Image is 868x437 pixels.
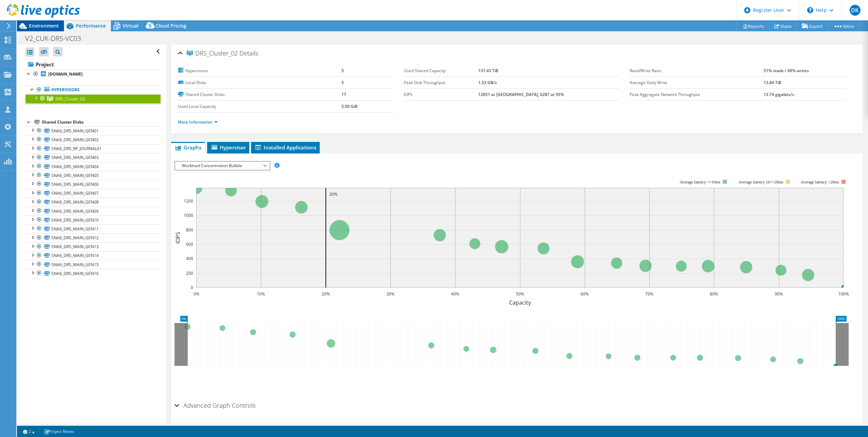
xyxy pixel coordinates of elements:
[26,171,161,180] a: SNA6_DRS_MAIN_GEN05
[26,198,161,207] a: SNA6_DRS_MAIN_GEN08
[174,399,255,412] h2: Advanced Graph Controls
[191,285,193,290] text: 0
[801,180,839,184] text: Average latency >20ms
[386,291,395,297] text: 30%
[26,135,161,144] a: SNA6_DRS_MAIN_GEN02
[184,212,193,218] text: 1000
[26,251,161,260] a: SNA6_DRS_MAIN_GEN14
[710,291,718,297] text: 80%
[239,49,258,57] span: Details
[26,242,161,251] a: SNA6_DRS_MAIN_GEN13
[404,67,478,74] label: Used Shared Capacity
[186,227,193,233] text: 800
[341,80,344,85] b: 5
[184,198,193,204] text: 1200
[26,233,161,242] a: SNA6_DRS_MAIN_GEN12
[509,299,531,306] text: Capacity
[797,21,828,31] a: Export
[178,103,341,110] label: Used Local Capacity
[581,291,589,297] text: 60%
[807,7,813,13] svg: \n
[26,269,161,278] a: SNA6_DRS_MAIN_GEN16
[26,162,161,171] a: SNA6_DRS_MAIN_GEN04
[186,256,193,261] text: 400
[516,291,524,297] text: 50%
[451,291,459,297] text: 40%
[186,241,193,247] text: 600
[341,103,357,109] b: 5.00 GiB
[26,94,161,103] a: DRS_Cluster_02
[76,22,106,29] span: Performance
[26,215,161,224] a: SNA6_DRS_MAIN_GEN10
[769,21,797,31] a: Share
[186,270,193,276] text: 200
[123,22,138,29] span: Virtual
[838,291,849,297] text: 100%
[39,427,79,436] a: Project Notes
[26,153,161,162] a: SNA6_DRS_MAIN_GEN03
[178,67,341,74] label: Hypervisors
[478,68,498,74] b: 131.43 TiB
[257,291,265,297] text: 10%
[404,79,478,86] label: Peak Disk Throughput
[29,22,59,29] span: Environment
[764,92,794,97] b: 12.74 gigabits/s
[630,79,763,86] label: Average Daily Write
[329,191,337,197] text: 20%
[178,119,218,125] a: More Information
[42,118,161,126] div: Shared Cluster Disks
[478,92,564,97] b: 12851 at [GEOGRAPHIC_DATA], 6287 at 95%
[26,70,161,79] a: [DOMAIN_NAME]
[828,21,859,31] a: More
[18,427,39,436] a: 2
[178,79,341,86] label: Local Disks
[26,224,161,233] a: SNA6_DRS_MAIN_GEN11
[26,59,161,70] a: Project
[254,144,316,151] span: Installed Applications
[48,71,83,77] b: [DOMAIN_NAME]
[179,162,266,170] span: Workload Concentration Bubble
[404,91,478,98] label: IOPS
[630,91,763,98] label: Peak Aggregate Network Throughput
[26,180,161,189] a: SNA6_DRS_MAIN_GEN06
[478,80,497,85] b: 1.53 GB/s
[341,68,344,74] b: 5
[630,67,763,74] label: Read/Write Ratio
[322,291,330,297] text: 20%
[155,22,186,29] span: Cloud Pricing
[850,5,861,16] span: DK
[680,180,720,184] tspan: Average latency <=10ms
[26,189,161,198] a: SNA6_DRS_MAIN_GEN07
[26,144,161,153] a: SNA6_DRS_RP_JOURNAL01
[178,91,341,98] label: Shared Cluster Disks
[26,126,161,135] a: SNA6_DRS_MAIN_GEN01
[174,232,182,244] text: IOPS
[26,260,161,269] a: SNA6_DRS_MAIN_GEN15
[193,291,199,297] text: 0%
[26,207,161,215] a: SNA6_DRS_MAIN_GEN09
[775,291,783,297] text: 90%
[341,92,346,97] b: 17
[26,85,161,94] a: Hypervisors
[645,291,653,297] text: 70%
[764,68,809,74] b: 51% reads / 49% writes
[22,35,91,42] h1: V2_CUK-DRS-VC03
[737,21,769,31] a: Reports
[174,144,201,151] span: Graphs
[55,96,85,102] span: DRS_Cluster_02
[187,50,238,57] span: DRS_Cluster_02
[764,80,781,85] b: 13.84 TiB
[738,180,783,184] tspan: Average latency 10<=20ms
[211,144,246,151] span: Hypervisor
